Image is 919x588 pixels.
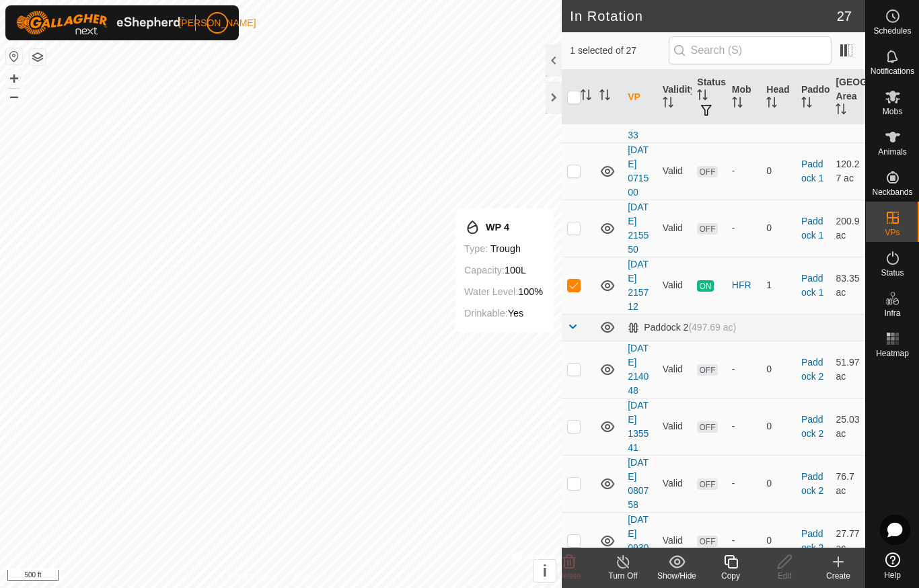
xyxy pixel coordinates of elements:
span: Neckbands [872,188,912,196]
span: OFF [697,223,717,235]
td: Valid [657,398,692,455]
th: Head [761,70,796,125]
span: Animals [878,148,907,156]
th: [GEOGRAPHIC_DATA] Area [830,70,865,125]
span: Heatmap [876,349,909,358]
a: Paddock 1 [801,273,823,298]
a: Privacy Policy [228,571,279,583]
div: Yes [464,305,543,321]
a: Paddock 1 [801,216,823,241]
a: Help [866,547,919,585]
a: [DATE] 215550 [628,202,649,255]
td: 0 [761,200,796,257]
span: Notifications [871,67,914,75]
div: HFR [732,278,756,292]
p-sorticon: Activate to sort [766,99,777,110]
td: 0 [761,341,796,398]
a: Paddock 1 [801,101,823,126]
th: Paddock [796,70,831,125]
span: i [542,562,547,580]
div: WP 4 [464,219,543,235]
td: Valid [657,200,692,257]
span: Help [884,571,901,579]
span: OFF [697,478,717,490]
span: Mobs [883,108,902,116]
label: Water Level: [464,286,518,297]
button: + [6,71,22,87]
th: Mob [727,70,762,125]
p-sorticon: Activate to sort [836,106,846,116]
p-sorticon: Activate to sort [581,91,591,102]
td: 0 [761,398,796,455]
button: Map Layers [30,49,46,65]
span: OFF [697,166,717,177]
a: Paddock 1 [801,159,823,183]
input: Search (S) [669,36,832,65]
td: 76.7 ac [830,455,865,512]
div: - [732,164,756,178]
span: [PERSON_NAME] [178,16,256,30]
span: OFF [697,364,717,376]
span: ON [697,280,713,292]
td: Valid [657,512,692,569]
td: 200.9 ac [830,200,865,257]
label: Type: [464,243,488,254]
a: [DATE] 161533 [628,87,649,140]
label: Drinkable: [464,308,508,319]
div: Copy [704,570,758,582]
td: 0 [761,142,796,200]
span: VPs [885,228,899,237]
p-sorticon: Activate to sort [801,99,812,110]
a: Paddock 2 [801,471,823,496]
a: [DATE] 215712 [628,259,649,312]
span: Status [881,269,904,277]
div: 100L [464,262,543,278]
div: - [732,419,756,433]
td: Valid [657,455,692,512]
td: 0 [761,512,796,569]
span: Delete [558,571,581,581]
a: Contact Us [294,571,334,583]
div: 100% [464,284,543,300]
h2: In Rotation [570,8,837,24]
th: Status [692,70,727,125]
a: Paddock 2 [801,357,823,382]
th: Validity [657,70,692,125]
div: - [732,221,756,235]
td: Valid [657,142,692,200]
span: Infra [884,309,900,317]
a: [DATE] 135541 [628,400,649,453]
div: - [732,534,756,548]
a: [DATE] 093054 [628,514,649,567]
div: Turn Off [596,570,650,582]
td: Valid [657,341,692,398]
span: (497.69 ac) [688,322,736,333]
button: i [534,560,556,582]
div: Paddock 2 [628,322,736,333]
div: Edit [758,570,811,582]
img: Gallagher Logo [16,11,184,35]
div: Show/Hide [650,570,704,582]
div: Create [811,570,865,582]
td: Valid [657,257,692,314]
td: 83.35 ac [830,257,865,314]
a: Paddock 2 [801,528,823,553]
div: - [732,476,756,491]
td: 120.27 ac [830,142,865,200]
button: Reset Map [6,48,22,65]
p-sorticon: Activate to sort [599,91,610,102]
button: – [6,88,22,104]
span: 1 selected of 27 [570,44,668,58]
td: 25.03 ac [830,398,865,455]
p-sorticon: Activate to sort [732,99,743,110]
span: trough [490,243,521,254]
span: 27 [837,6,852,26]
div: - [732,362,756,376]
a: [DATE] 071500 [628,144,649,198]
span: OFF [697,421,717,433]
th: VP [622,70,657,125]
p-sorticon: Activate to sort [663,99,673,110]
td: 51.97 ac [830,341,865,398]
td: 27.77 ac [830,512,865,569]
a: Paddock 2 [801,414,823,439]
